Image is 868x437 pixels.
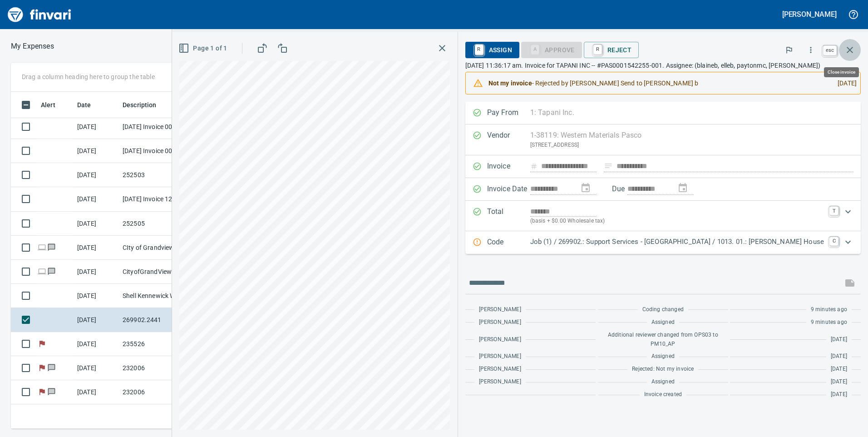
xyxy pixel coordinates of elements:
span: Flagged [37,389,47,395]
span: Additional reviewer changed from OPS03 to PM10_AP [602,331,724,349]
span: [PERSON_NAME] [479,365,521,374]
nav: breadcrumb [11,41,54,52]
span: Date [77,99,103,110]
td: 235526 [119,332,201,356]
td: [DATE] [74,236,119,260]
td: 232006 [119,356,201,380]
div: Cost Type required [521,45,582,53]
td: [DATE] [74,163,119,187]
span: Rejected: Not my invoice [632,365,694,374]
span: [DATE] [831,377,847,387]
button: RReject [584,42,639,58]
a: R [475,45,483,55]
td: [DATE] [74,356,119,380]
p: Code [487,237,530,248]
td: [DATE] [74,380,119,404]
span: [PERSON_NAME] [479,377,521,387]
a: T [829,206,838,215]
button: Flag [779,40,799,60]
td: Shell Kennewick WA [119,284,201,308]
td: [DATE] [74,187,119,211]
span: Assigned [651,377,675,387]
span: Flagged [37,341,47,347]
td: [DATE] [74,284,119,308]
span: Description [123,99,157,110]
a: R [593,45,602,55]
td: 252503 [119,163,201,187]
td: [DATE] [74,139,119,163]
button: More [801,40,821,60]
p: (basis + $0.00 Wholesale tax) [530,217,824,226]
div: Expand [465,201,861,231]
button: [PERSON_NAME] [780,7,839,21]
span: Has messages [47,365,56,371]
a: esc [823,45,837,55]
span: [DATE] [831,352,847,361]
span: Assigned [651,318,675,327]
span: Alert [41,99,55,110]
td: [DATE] [74,308,119,332]
span: [PERSON_NAME] [479,305,521,314]
span: This records your message into the invoice and notifies anyone mentioned [839,272,861,294]
span: Flagged [37,365,47,371]
span: [DATE] [831,365,847,374]
td: [DATE] Invoice 0096334 from [PERSON_NAME] Enterprises Inc (1-10368) [119,115,201,139]
p: Job (1) / 269902.: Support Services - [GEOGRAPHIC_DATA] / 1013. 01.: [PERSON_NAME] House [530,237,824,247]
span: [DATE] [831,335,847,344]
td: [DATE] Invoice 0096796 from [PERSON_NAME] Enterprises Inc (1-10368) [119,139,201,163]
strong: Not my invoice [488,79,532,87]
span: Coding changed [642,305,684,314]
span: 9 minutes ago [811,305,847,314]
div: [DATE] [830,75,857,91]
span: 9 minutes ago [811,318,847,327]
p: My Expenses [11,41,54,52]
span: [PERSON_NAME] [479,352,521,361]
span: Online transaction [37,268,47,274]
span: Page 1 of 1 [180,43,227,54]
span: Reject [591,42,631,58]
p: Total [487,206,530,226]
span: Alert [41,99,67,110]
span: Description [123,99,168,110]
td: CityofGrandViewService Draper UT [119,260,201,284]
span: [DATE] [831,390,847,399]
h5: [PERSON_NAME] [782,10,837,19]
td: [DATE] [74,332,119,356]
td: 269902.2441 [119,308,201,332]
a: C [829,237,838,246]
span: Has messages [47,389,56,395]
span: Has messages [47,244,56,250]
td: 232006 [119,380,201,404]
td: CIty of Grandview [GEOGRAPHIC_DATA] [GEOGRAPHIC_DATA] [119,236,201,260]
span: Invoice created [644,390,682,399]
span: Online transaction [37,244,47,250]
img: Finvari [5,4,74,25]
button: RAssign [465,42,519,58]
p: [DATE] 11:36:17 am. Invoice for TAPANI INC -- #PAS0001542255-001. Assignee: (blaineb, elleb, payt... [465,61,861,70]
td: [DATE] [74,260,119,284]
span: Assigned [651,352,675,361]
button: Page 1 of 1 [177,40,231,57]
td: 252505 [119,212,201,236]
span: [PERSON_NAME] [479,335,521,344]
span: [PERSON_NAME] [479,318,521,327]
div: Expand [465,231,861,254]
div: - Rejected by [PERSON_NAME] Send to [PERSON_NAME] b [488,75,830,91]
td: [DATE] [74,212,119,236]
span: Has messages [47,268,56,274]
span: Assign [473,42,512,58]
td: [DATE] [74,115,119,139]
span: Date [77,99,91,110]
td: [DATE] Invoice 120681 from CONCRETE SPECIAL TIES, INC (1-11162) [119,187,201,211]
p: Drag a column heading here to group the table [22,72,155,81]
